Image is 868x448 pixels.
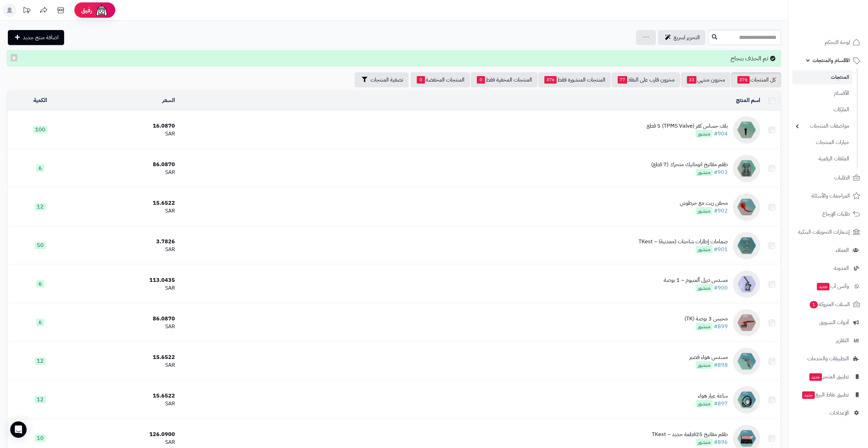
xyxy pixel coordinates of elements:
[638,238,728,246] div: صمامات إطارات شاحنات (معدنية) – TKest
[696,284,712,292] span: منشور
[792,260,864,276] a: المدونة
[733,116,760,144] img: بلف حساس كفر (TPMS Valve) 5 قطع
[733,155,760,182] img: طقم مفاتيح اتوماتيك متحرك (7 قطع)
[76,207,175,215] div: SAR
[809,373,822,381] span: جديد
[801,390,849,400] span: تطبيق نقاط البيع
[798,227,850,237] span: إشعارات التحويلات البنكية
[812,56,850,65] span: الأقسام والمنتجات
[816,281,849,291] span: وآتس آب
[687,76,696,84] span: 33
[11,54,17,61] button: ×
[674,33,700,42] span: التحرير لسريع
[834,263,849,273] span: المدونة
[35,434,46,442] span: 10
[733,271,760,298] img: مسدس ديزل ألمنيوم – 1 بوصة
[825,38,850,47] span: لوحة التحكم
[714,361,728,369] a: #898
[685,315,728,323] div: محبس 3 بوصة (TK)
[811,191,850,201] span: المراجعات والأسئلة
[411,72,470,87] a: المنتجات المخفضة0
[471,72,538,87] a: المنتجات المخفية فقط0
[802,391,815,399] span: جديد
[792,405,864,421] a: الإعدادات
[36,164,44,172] span: 6
[76,284,175,292] div: SAR
[809,300,850,309] span: السلات المتروكة
[714,168,728,176] a: #903
[76,361,175,369] div: SAR
[714,284,728,292] a: #900
[792,102,853,117] a: الماركات
[10,421,27,438] div: Open Intercom Messenger
[809,372,849,381] span: تطبيق المتجر
[829,408,849,418] span: الإعدادات
[538,72,611,87] a: المنتجات المنشورة فقط376
[792,278,864,294] a: وآتس آبجديد
[834,173,850,183] span: الطلبات
[810,301,818,308] span: 1
[792,135,853,150] a: خيارات المنتجات
[680,199,728,207] div: محقن زيت مع خرطوش
[836,336,849,345] span: التقارير
[792,224,864,240] a: إشعارات التحويلات البنكية
[81,6,92,14] span: رفيق
[544,76,557,84] span: 376
[33,126,47,133] span: 100
[733,232,760,259] img: صمامات إطارات شاحنات (معدنية) – TKest
[792,242,864,258] a: العملاء
[792,314,864,331] a: أدوات التسويق
[792,332,864,349] a: التقارير
[792,34,864,50] a: لوحة التحكم
[36,319,44,326] span: 6
[76,199,175,207] div: 15.6522
[36,280,44,288] span: 6
[696,400,712,407] span: منشور
[714,130,728,138] a: #904
[792,387,864,403] a: تطبيق نقاط البيعجديد
[792,70,853,84] a: المنتجات
[76,353,175,361] div: 15.6522
[681,72,731,87] a: مخزون منتهي33
[76,276,175,284] div: 113.0435
[76,323,175,331] div: SAR
[817,283,829,290] span: جديد
[647,122,728,130] div: بلف حساس كفر (TPMS Valve) 5 قطع
[733,386,760,414] img: ساعة عيار هواء
[731,72,781,87] a: كل المنتجات376
[737,76,750,84] span: 376
[658,30,705,45] a: التحرير لسريع
[696,246,712,253] span: منشور
[736,96,760,104] a: اسم المنتج
[35,357,46,365] span: 12
[370,76,403,84] span: تصفية المنتجات
[76,238,175,246] div: 3.7826
[618,76,627,84] span: 77
[76,161,175,169] div: 86.0870
[35,396,46,403] span: 12
[76,400,175,408] div: SAR
[792,206,864,222] a: طلبات الإرجاع
[664,276,728,284] div: مسدس ديزل ألمنيوم – 1 بوصة
[162,96,175,104] a: السعر
[792,350,864,367] a: التطبيقات والخدمات
[76,315,175,323] div: 86.0870
[822,209,850,219] span: طلبات الإرجاع
[733,193,760,221] img: محقن زيت مع خرطوش
[822,17,862,32] img: logo-2.png
[33,96,47,104] a: الكمية
[696,392,728,400] div: ساعة عيار هواء
[95,3,108,17] img: ai-face.png
[76,431,175,438] div: 126.0900
[836,245,849,255] span: العملاء
[733,309,760,336] img: محبس 3 بوصة (TK)
[807,354,849,363] span: التطبيقات والخدمات
[689,353,728,361] div: مسدس هواء قصير
[612,72,680,87] a: مخزون قارب على النفاذ77
[714,400,728,408] a: #897
[714,438,728,446] a: #896
[792,86,853,101] a: الأقسام
[76,246,175,254] div: SAR
[696,361,712,369] span: منشور
[35,203,46,211] span: 12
